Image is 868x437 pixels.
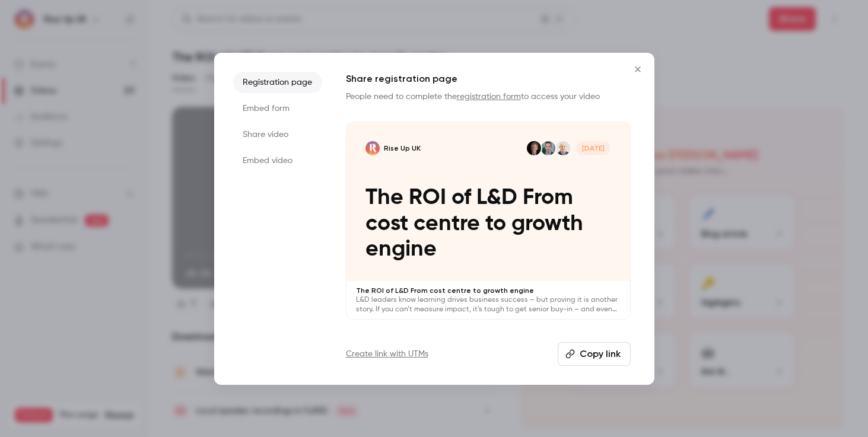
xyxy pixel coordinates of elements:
[346,122,631,320] a: The ROI of L&D From cost centre to growth engineRise Up UKAndy LancasterArnaud BlachonJosh Bersin...
[457,92,521,101] a: registration form
[233,72,322,93] li: Registration page
[576,141,611,155] span: [DATE]
[556,141,570,155] img: Andy Lancaster
[558,342,631,366] button: Copy link
[346,91,631,103] p: People need to complete the to access your video
[356,295,621,314] p: L&D leaders know learning drives business success – but proving it is another story. If you can’t...
[527,141,541,155] img: Josh Bersin
[233,124,322,145] li: Share video
[384,143,421,153] p: Rise Up UK
[365,141,380,155] img: The ROI of L&D From cost centre to growth engine
[346,348,428,360] a: Create link with UTMs
[365,185,611,262] p: The ROI of L&D From cost centre to growth engine
[233,150,322,171] li: Embed video
[346,72,631,86] h1: Share registration page
[626,58,650,81] button: Close
[356,286,621,295] p: The ROI of L&D From cost centre to growth engine
[541,141,555,155] img: Arnaud Blachon
[233,98,322,119] li: Embed form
